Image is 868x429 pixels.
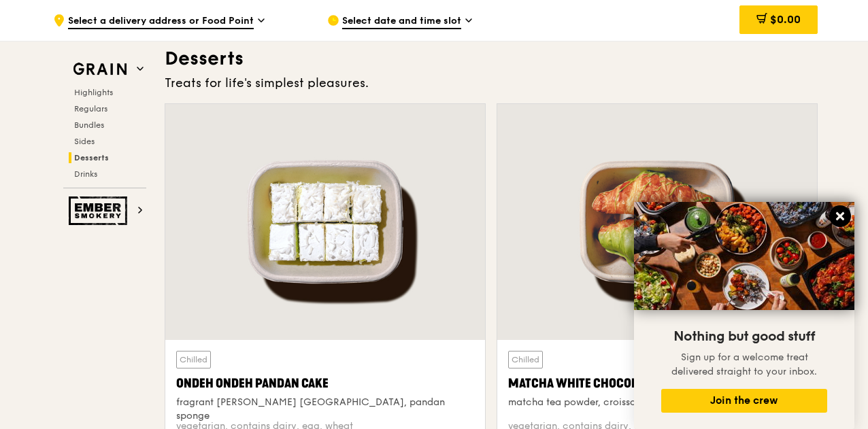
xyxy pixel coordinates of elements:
span: Bundles [74,120,104,130]
div: Ondeh Ondeh Pandan Cake [176,374,474,393]
span: Sign up for a welcome treat delivered straight to your inbox. [671,351,817,377]
button: Close [829,205,851,227]
div: matcha tea powder, croissant, white chocolate [508,396,806,409]
div: fragrant [PERSON_NAME] [GEOGRAPHIC_DATA], pandan sponge [176,396,474,423]
span: Select a delivery address or Food Point [68,14,254,29]
span: Drinks [74,169,97,179]
span: $0.00 [770,13,801,26]
div: Chilled [176,351,211,368]
span: Select date and time slot [342,14,461,29]
span: Regulars [74,104,107,114]
img: Grain web logo [69,57,131,82]
div: Matcha White Chocolate Croissants [508,374,806,393]
span: Sides [74,137,95,146]
h3: Desserts [165,46,818,71]
span: Highlights [74,88,113,97]
span: Desserts [74,153,109,162]
img: DSC07876-Edit02-Large.jpeg [634,202,854,310]
div: Treats for life's simplest pleasures. [165,73,818,92]
div: Chilled [508,351,543,368]
img: Ember Smokery web logo [69,196,131,225]
span: Nothing but good stuff [673,328,815,345]
button: Join the crew [661,389,827,413]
